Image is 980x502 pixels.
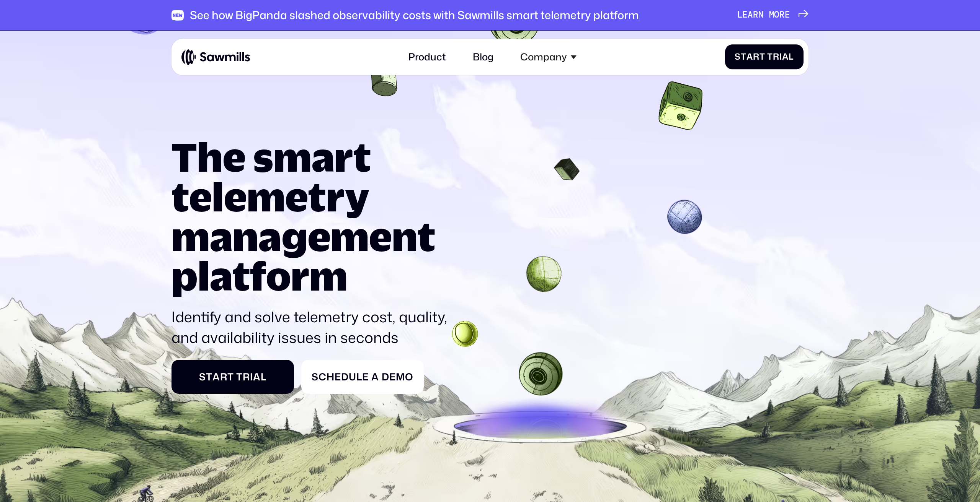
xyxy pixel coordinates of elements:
[741,52,746,62] span: t
[779,52,782,62] span: i
[737,10,808,20] a: Learnmore
[171,137,456,296] h1: The smart telemetry management platform
[212,371,220,383] span: a
[236,371,243,383] span: T
[261,371,266,383] span: l
[746,52,753,62] span: a
[753,52,759,62] span: r
[312,371,318,383] span: S
[341,371,349,383] span: d
[758,10,764,20] span: n
[513,44,584,70] div: Company
[396,371,405,383] span: m
[465,44,501,70] a: Blog
[382,371,389,383] span: D
[774,10,779,20] span: o
[301,360,424,393] a: ScheduleaDemo
[389,371,396,383] span: e
[206,371,212,383] span: t
[199,371,206,383] span: S
[362,371,369,383] span: e
[779,10,785,20] span: r
[753,10,758,20] span: r
[227,371,234,383] span: t
[349,371,356,383] span: u
[171,360,294,393] a: StartTrial
[190,8,639,22] div: See how BigPanda slashed observability costs with Sawmills smart telemetry platform
[785,10,790,20] span: e
[335,371,341,383] span: e
[371,371,379,383] span: a
[520,51,567,63] div: Company
[759,52,765,62] span: t
[171,307,456,348] p: Identify and solve telemetry cost, quality, and availability issues in seconds
[250,371,253,383] span: i
[789,52,794,62] span: l
[769,10,774,20] span: m
[356,371,362,383] span: l
[318,371,327,383] span: c
[401,44,453,70] a: Product
[773,52,779,62] span: r
[220,371,227,383] span: r
[737,10,743,20] span: L
[327,371,335,383] span: h
[742,10,748,20] span: e
[735,52,741,62] span: S
[767,52,773,62] span: T
[782,52,789,62] span: a
[253,371,261,383] span: a
[405,371,413,383] span: o
[748,10,753,20] span: a
[725,44,804,69] a: StartTrial
[243,371,250,383] span: r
